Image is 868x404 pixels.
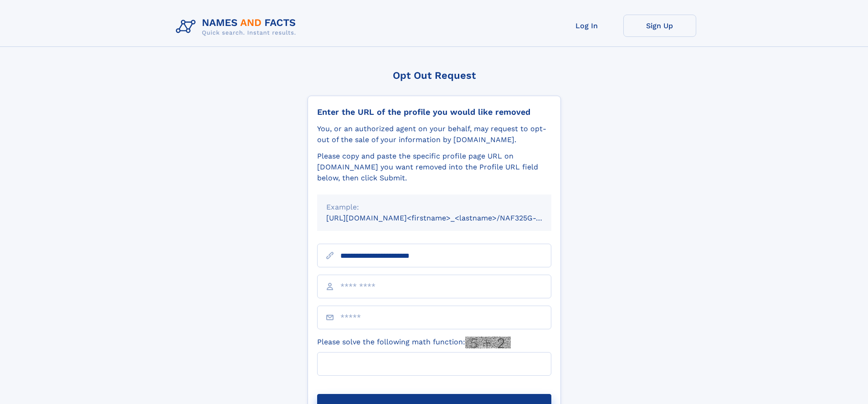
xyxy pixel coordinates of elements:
a: Sign Up [623,15,696,37]
label: Please solve the following math function: [317,337,511,348]
small: [URL][DOMAIN_NAME]<firstname>_<lastname>/NAF325G-xxxxxxxx [326,214,569,222]
a: Log In [550,15,623,37]
div: Opt Out Request [308,70,561,81]
div: Please copy and paste the specific profile page URL on [DOMAIN_NAME] you want removed into the Pr... [317,151,551,184]
div: You, or an authorized agent on your behalf, may request to opt-out of the sale of your informatio... [317,123,551,145]
img: Logo Names and Facts [172,15,303,39]
div: Enter the URL of the profile you would like removed [317,107,551,117]
div: Example: [326,202,542,213]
